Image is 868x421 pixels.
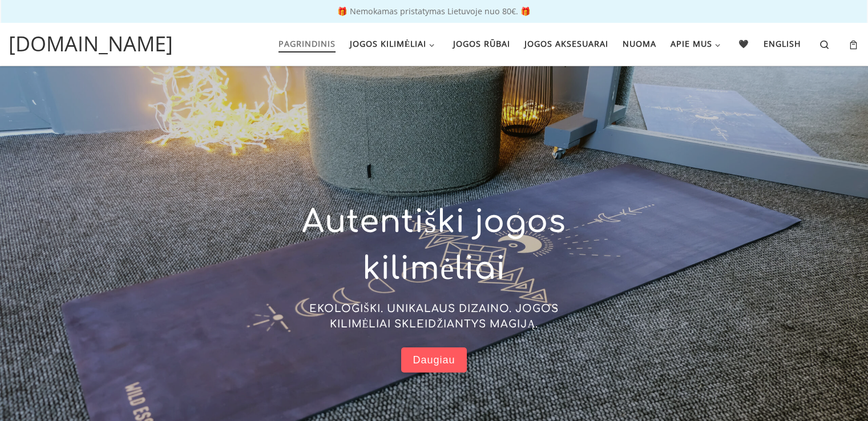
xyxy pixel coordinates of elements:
[278,32,336,53] span: Pagrindinis
[738,32,749,53] span: 🖤
[350,32,427,53] span: Jogos kilimėliai
[346,32,442,56] a: Jogos kilimėliai
[302,205,566,287] span: Autentiški jogos kilimėliai
[520,32,612,56] a: Jogos aksesuarai
[735,32,753,56] a: 🖤
[401,347,466,373] a: Daugiau
[524,32,608,53] span: Jogos aksesuarai
[274,32,339,56] a: Pagrindinis
[619,32,660,56] a: Nuoma
[671,32,712,53] span: Apie mus
[309,303,559,330] span: EKOLOGIŠKI. UNIKALAUS DIZAINO. JOGOS KILIMĖLIAI SKLEIDŽIANTYS MAGIJĄ.
[413,354,455,367] span: Daugiau
[453,32,510,53] span: Jogos rūbai
[623,32,656,53] span: Nuoma
[760,32,805,56] a: English
[11,7,857,15] p: 🎁 Nemokamas pristatymas Lietuvoje nuo 80€. 🎁
[9,29,173,59] a: [DOMAIN_NAME]
[764,32,801,53] span: English
[449,32,514,56] a: Jogos rūbai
